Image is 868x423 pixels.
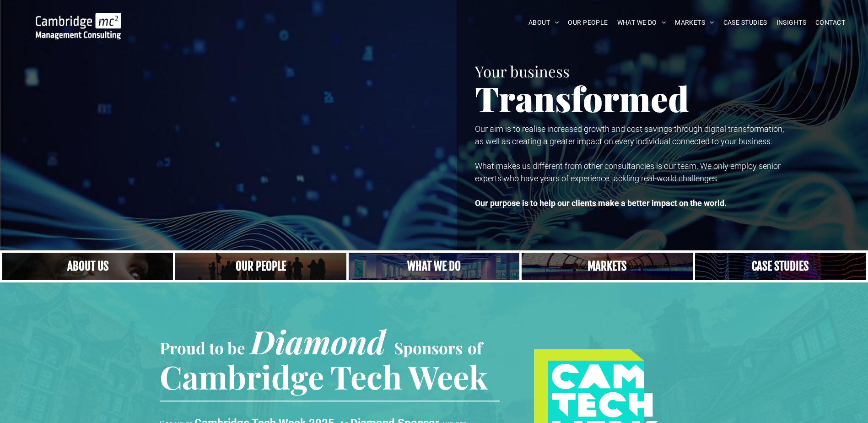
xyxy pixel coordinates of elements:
[670,16,718,30] a: MARKETS
[613,16,671,30] a: WHAT WE DO
[475,198,727,208] strong: Our purpose is to help our clients make a better impact on the world.
[563,16,612,30] a: OUR PEOPLE
[524,16,564,30] a: ABOUT
[36,14,121,24] a: Your Business Transformed | Cambridge Management Consulting
[160,337,245,358] span: Proud to be
[695,253,866,280] a: CASE STUDIES | See an Overview of All Our Case Studies | Cambridge Management Consulting
[475,75,689,121] span: Transformed
[811,16,850,30] a: CONTACT
[349,253,519,280] a: A yoga teacher lifting his whole body off the ground in the peacock pose
[175,253,346,280] a: A crowd in silhouette at sunset, on a rise or lookout point
[468,337,482,358] span: of
[36,13,121,39] img: Go to Homepage
[475,161,781,183] span: What makes us different from other consultancies is our team. We only employ senior experts who h...
[475,61,570,81] span: Your business
[719,16,772,30] a: CASE STUDIES
[2,253,173,280] a: Close up of woman's face, centered on her eyes
[250,320,386,363] span: Diamond
[772,16,811,30] a: INSIGHTS
[475,124,784,146] span: Our aim is to realise increased growth and cost savings through digital transformation, as well a...
[394,337,463,358] span: Sponsors
[522,253,692,280] a: Our Markets | Cambridge Management Consulting
[160,355,488,398] span: Cambridge Tech Week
